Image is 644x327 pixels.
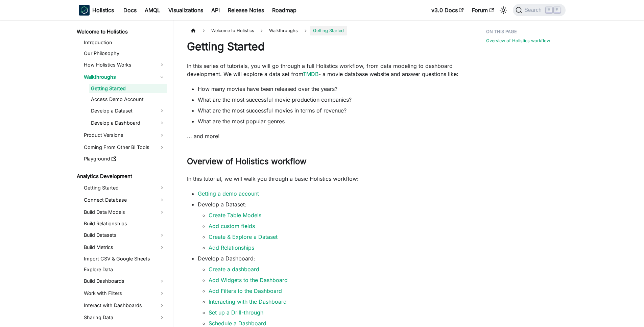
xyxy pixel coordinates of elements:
a: Walkthroughs [82,72,167,82]
a: Analytics Development [75,172,167,181]
a: TMDB [303,71,318,77]
a: Access Demo Account [89,95,167,104]
a: Interacting with the Dashboard [209,298,287,305]
a: Release Notes [224,5,268,16]
span: Getting Started [310,26,347,35]
a: AMQL [141,5,164,16]
a: Home page [187,26,200,35]
a: Our Philosophy [82,49,167,58]
a: Add Filters to the Dashboard [209,287,282,294]
a: Visualizations [164,5,207,16]
a: Explore Data [82,265,167,274]
a: Create Table Models [209,212,261,219]
button: Search (Command+K) [513,4,565,16]
a: Introduction [82,38,167,47]
a: Interact with Dashboards [82,300,167,311]
a: Getting Started [82,182,167,193]
li: Develop a Dataset: [198,200,459,252]
img: Holistics [79,5,90,16]
a: Roadmap [268,5,301,16]
a: Docs [119,5,141,16]
nav: Docs sidebar [72,20,173,327]
a: Welcome to Holistics [75,27,167,36]
p: ... and more! [187,132,459,140]
a: Create & Explore a Dataset [209,233,278,240]
a: Import CSV & Google Sheets [82,254,167,263]
a: Product Versions [82,130,167,141]
a: Add Widgets to the Dashboard [209,277,288,283]
h2: Overview of Holistics workflow [187,156,459,169]
a: Getting Started [89,84,167,93]
a: How Holistics Works [82,59,167,70]
a: Add custom fields [209,223,255,229]
button: Switch between dark and light mode (currently light mode) [498,5,509,16]
a: HolisticsHolistics [79,5,114,16]
a: Forum [468,5,498,16]
a: Build Datasets [82,230,167,241]
a: Build Dashboards [82,276,167,286]
a: Develop a Dashboard [89,118,167,128]
a: Create a dashboard [209,266,259,273]
kbd: K [554,7,560,13]
a: Build Data Models [82,207,167,218]
a: Schedule a Dashboard [209,320,266,327]
a: Build Relationships [82,219,167,228]
h1: Getting Started [187,40,459,53]
li: What are the most popular genres [198,117,459,125]
a: Playground [82,154,167,163]
a: Coming From Other BI Tools [82,142,167,153]
li: What are the most successful movies in terms of revenue? [198,106,459,115]
a: API [207,5,224,16]
a: Connect Database [82,195,167,205]
span: Walkthroughs [266,26,301,35]
span: Search [522,7,546,13]
kbd: ⌘ [546,7,552,13]
nav: Breadcrumbs [187,26,459,35]
b: Holistics [92,6,114,14]
a: Add Relationships [209,244,254,251]
a: Develop a Dataset [89,105,167,116]
a: Work with Filters [82,288,167,299]
a: v3.0 Docs [427,5,468,16]
a: Getting a demo account [198,190,259,197]
li: What are the most successful movie production companies? [198,96,459,104]
li: How many movies have been released over the years? [198,85,459,93]
p: In this series of tutorials, you will go through a full Holistics workflow, from data modeling to... [187,62,459,78]
p: In this tutorial, we will walk you through a basic Holistics workflow: [187,175,459,183]
a: Sharing Data [82,312,167,323]
a: Overview of Holistics workflow [486,37,550,44]
a: Build Metrics [82,242,167,253]
span: Welcome to Holistics [208,26,258,35]
a: Set up a Drill-through [209,309,263,316]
